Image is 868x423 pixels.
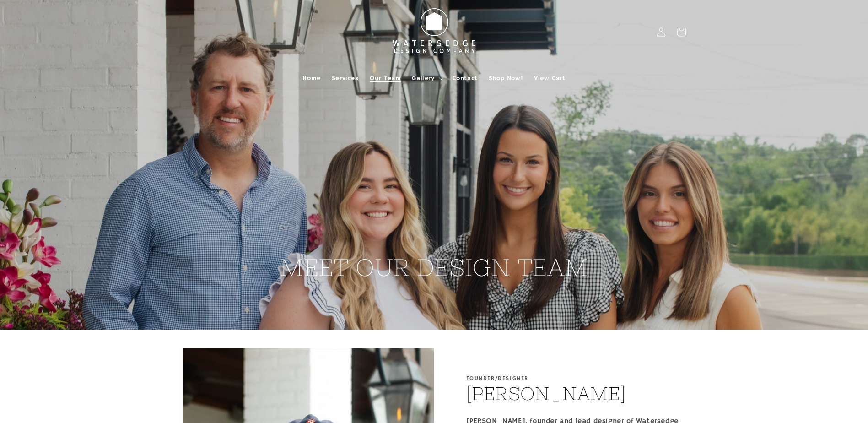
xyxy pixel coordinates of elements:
span: Services [332,74,359,82]
h2: MEET OUR DESIGN TEAM [280,46,588,283]
span: View Cart [534,74,565,82]
span: Home [302,74,320,82]
p: Founder/Designer [466,375,529,382]
a: Our Team [364,69,407,88]
a: Services [326,69,364,88]
a: View Cart [528,69,571,88]
span: Gallery [412,74,434,82]
a: Home [297,69,326,88]
a: Contact [447,69,483,88]
img: Watersedge Design Co [384,4,485,60]
span: Our Team [370,74,401,82]
summary: Gallery [406,69,447,88]
span: Shop Now! [489,74,523,82]
h2: [PERSON_NAME] [466,382,626,406]
span: Contact [453,74,478,82]
a: Shop Now! [483,69,528,88]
